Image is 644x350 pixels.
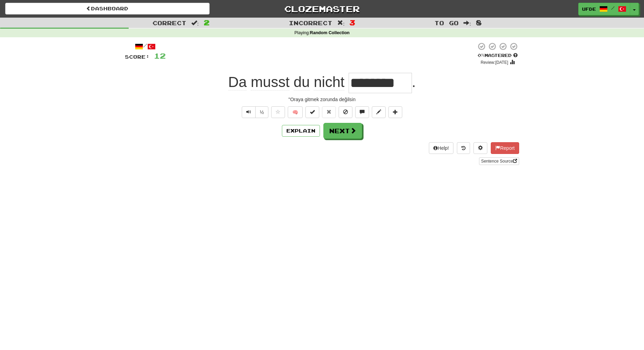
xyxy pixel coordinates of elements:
[153,19,186,26] span: Correct
[322,106,336,118] button: Reset to 0% Mastered (alt+r)
[314,74,344,90] span: nicht
[478,52,485,58] span: 0 %
[491,142,519,154] button: Report
[479,157,519,165] a: Sentence Source
[255,106,268,118] button: ½
[578,3,630,15] a: ufde /
[611,6,615,10] span: /
[288,106,303,118] button: 🧠
[481,60,508,65] small: Review: [DATE]
[323,123,362,139] button: Next
[412,74,416,90] span: .
[242,106,256,118] button: Play sentence audio (ctl+space)
[125,54,150,60] span: Score:
[476,18,482,27] span: 8
[337,20,345,26] span: :
[476,52,519,59] div: Mastered
[289,19,332,26] span: Incorrect
[429,142,453,154] button: Help!
[125,42,166,51] div: /
[355,106,369,118] button: Discuss sentence (alt+u)
[251,74,289,90] span: musst
[5,3,210,14] a: Dashboard
[125,96,519,103] div: "Oraya gitmek zorunda değilsin
[220,3,424,15] a: Clozemaster
[339,106,352,118] button: Ignore sentence (alt+i)
[372,106,386,118] button: Edit sentence (alt+d)
[457,142,470,154] button: Round history (alt+y)
[349,18,355,27] span: 3
[271,106,285,118] button: Favorite sentence (alt+f)
[388,106,402,118] button: Add to collection (alt+a)
[434,19,459,26] span: To go
[204,18,210,27] span: 2
[154,51,166,60] span: 12
[282,125,320,137] button: Explain
[310,30,350,35] strong: Random Collection
[463,20,471,26] span: :
[191,20,199,26] span: :
[294,74,310,90] span: du
[240,106,268,118] div: Text-to-speech controls
[228,74,247,90] span: Da
[305,106,319,118] button: Set this sentence to 100% Mastered (alt+m)
[582,6,596,12] span: ufde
